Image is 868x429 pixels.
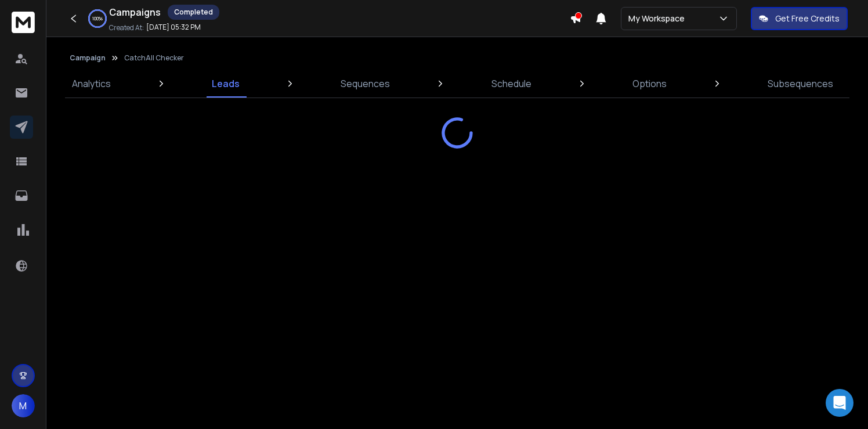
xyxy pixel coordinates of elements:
[768,77,833,91] p: Subsequences
[775,13,840,24] p: Get Free Credits
[491,77,531,91] p: Schedule
[761,70,840,98] a: Subsequences
[12,394,35,417] button: M
[72,77,111,91] p: Analytics
[92,15,103,22] p: 100 %
[625,70,674,98] a: Options
[205,70,247,98] a: Leads
[109,5,161,19] h1: Campaigns
[168,5,219,20] div: Completed
[628,13,689,24] p: My Workspace
[751,7,848,30] button: Get Free Credits
[146,23,201,32] p: [DATE] 05:32 PM
[65,70,118,98] a: Analytics
[484,70,538,98] a: Schedule
[212,77,240,91] p: Leads
[109,23,144,33] p: Created At:
[334,70,397,98] a: Sequences
[124,53,184,63] p: CatchAll Checker
[826,389,853,417] div: Open Intercom Messenger
[632,77,667,91] p: Options
[70,53,106,63] button: Campaign
[341,77,390,91] p: Sequences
